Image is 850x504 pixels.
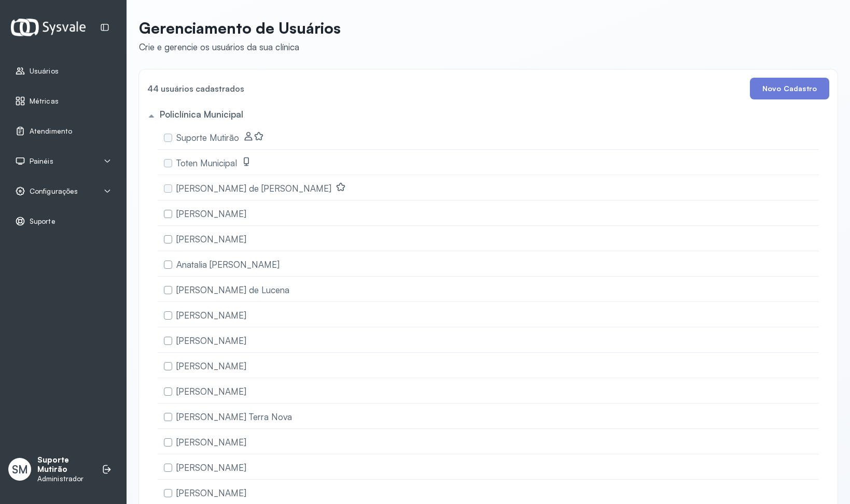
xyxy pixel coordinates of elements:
span: Toten Municipal [176,157,237,168]
a: Usuários [15,66,112,76]
span: Anatalia [PERSON_NAME] [176,259,280,270]
a: Atendimento [15,126,112,136]
span: Atendimento [30,127,72,136]
span: Suporte Mutirão [176,132,239,143]
p: Gerenciamento de Usuários [139,19,341,37]
span: [PERSON_NAME] Terra Nova [176,411,292,422]
span: [PERSON_NAME] [176,386,246,397]
span: [PERSON_NAME] [176,361,246,371]
span: [PERSON_NAME] [176,310,246,321]
span: [PERSON_NAME] [176,208,246,219]
span: [PERSON_NAME] [176,437,246,448]
span: [PERSON_NAME] de [PERSON_NAME] [176,183,331,194]
span: [PERSON_NAME] [176,234,246,244]
h4: 44 usuários cadastrados [147,81,244,96]
span: Configurações [30,187,78,196]
span: [PERSON_NAME] [176,462,246,473]
div: Crie e gerencie os usuários da sua clínica [139,41,341,52]
p: Suporte Mutirão [37,455,91,475]
span: [PERSON_NAME] de Lucena [176,284,289,295]
span: Métricas [30,97,59,106]
a: Métricas [15,96,112,106]
p: Administrador [37,474,91,483]
span: Suporte [30,217,55,226]
span: [PERSON_NAME] [176,487,246,498]
img: Logotipo do estabelecimento [11,19,86,36]
span: Painéis [30,157,53,166]
span: Usuários [30,67,59,76]
h5: Policlínica Municipal [160,109,243,120]
button: Novo Cadastro [750,78,829,99]
span: [PERSON_NAME] [176,335,246,346]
